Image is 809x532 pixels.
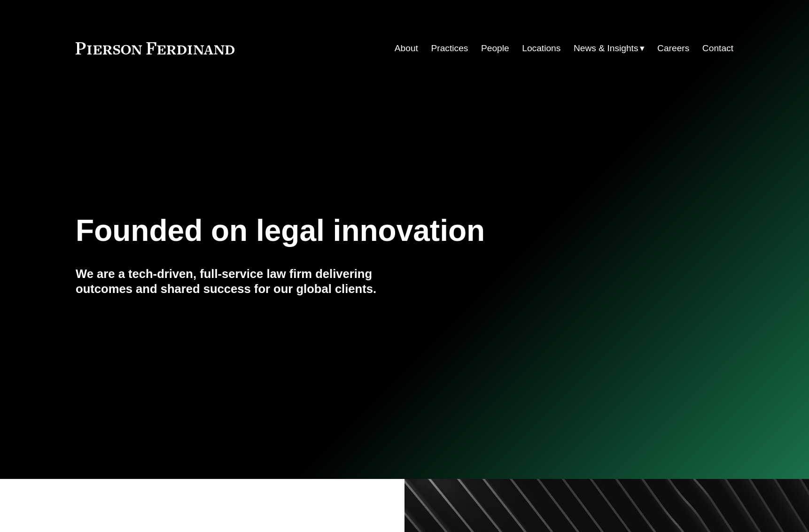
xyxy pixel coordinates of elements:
span: News & Insights [574,40,638,57]
a: People [481,39,509,57]
h4: We are a tech-driven, full-service law firm delivering outcomes and shared success for our global... [76,266,404,297]
a: About [395,39,418,57]
a: Practices [431,39,468,57]
a: folder dropdown [574,39,645,57]
a: Contact [702,39,733,57]
a: Locations [522,39,560,57]
h1: Founded on legal innovation [76,214,624,248]
a: Careers [657,39,689,57]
